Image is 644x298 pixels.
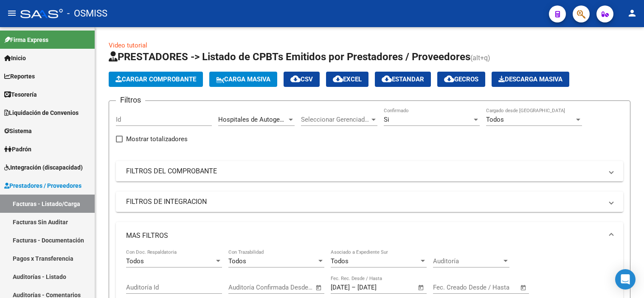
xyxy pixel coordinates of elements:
mat-expansion-panel-header: FILTROS DE INTEGRACION [116,192,623,212]
mat-icon: cloud_download [444,74,454,84]
span: Todos [126,257,144,265]
input: Fecha inicio [433,284,467,291]
button: Open calendar [416,283,426,292]
button: Descarga Masiva [492,72,569,87]
span: Tesorería [4,90,37,99]
mat-icon: menu [7,8,17,18]
button: Cargar Comprobante [109,72,203,87]
span: Integración (discapacidad) [4,163,83,172]
mat-icon: cloud_download [290,74,301,84]
input: Fecha fin [475,284,516,291]
span: Firma Express [4,35,48,45]
mat-expansion-panel-header: MAS FILTROS [116,222,623,249]
mat-icon: person [627,8,637,18]
button: Gecros [437,72,485,87]
span: Reportes [4,72,35,81]
span: Descarga Masiva [498,75,562,83]
span: Todos [486,116,504,123]
mat-panel-title: FILTROS DE INTEGRACION [126,197,603,206]
span: Sistema [4,126,32,136]
span: Auditoría [433,257,502,265]
span: Inicio [4,53,26,63]
span: Cargar Comprobante [115,75,196,83]
span: Gecros [444,75,478,83]
div: Open Intercom Messenger [615,269,636,290]
mat-icon: cloud_download [382,74,392,84]
span: CSV [290,75,313,83]
span: Prestadores / Proveedores [4,181,82,190]
mat-expansion-panel-header: FILTROS DEL COMPROBANTE [116,161,623,181]
span: Estandar [382,75,424,83]
span: (alt+q) [470,54,490,62]
span: Liquidación de Convenios [4,108,79,117]
span: Padrón [4,145,31,154]
span: Carga Masiva [216,75,270,83]
span: EXCEL [333,75,362,83]
button: Carga Masiva [209,72,277,87]
h3: Filtros [116,94,145,106]
span: Todos [331,257,349,265]
button: Open calendar [314,283,324,292]
mat-panel-title: FILTROS DEL COMPROBANTE [126,167,603,176]
span: Todos [228,257,246,265]
button: Estandar [375,72,431,87]
span: Si [384,116,389,123]
a: Video tutorial [109,42,147,49]
span: – [352,284,356,291]
span: Mostrar totalizadores [126,134,188,144]
input: Fecha fin [357,284,399,291]
input: Fecha inicio [228,284,263,291]
mat-panel-title: MAS FILTROS [126,231,603,240]
button: Open calendar [519,283,529,292]
span: PRESTADORES -> Listado de CPBTs Emitidos por Prestadores / Proveedores [109,51,470,63]
input: Fecha fin [270,284,312,291]
span: Seleccionar Gerenciador [301,116,370,123]
span: Hospitales de Autogestión - Afiliaciones [218,116,333,123]
input: Fecha inicio [331,284,350,291]
span: - OSMISS [67,4,107,23]
button: EXCEL [326,72,368,87]
button: CSV [284,72,320,87]
mat-icon: cloud_download [333,74,343,84]
app-download-masive: Descarga masiva de comprobantes (adjuntos) [492,72,569,87]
